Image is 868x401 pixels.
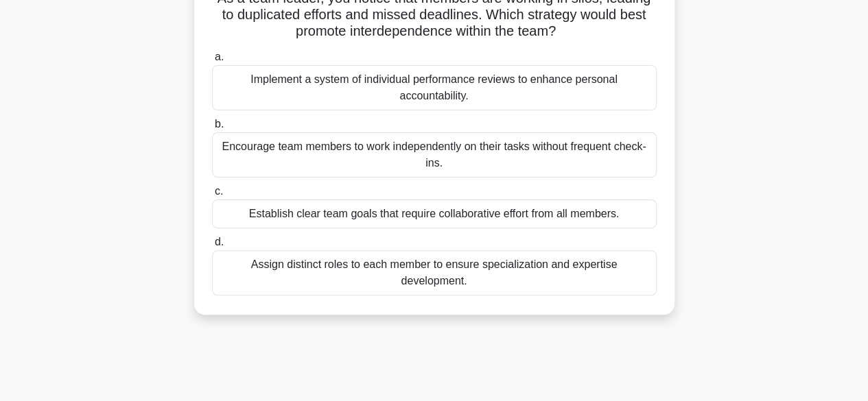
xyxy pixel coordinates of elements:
div: Encourage team members to work independently on their tasks without frequent check-ins. [212,132,657,178]
span: a. [215,51,224,62]
div: Implement a system of individual performance reviews to enhance personal accountability. [212,65,657,110]
div: Establish clear team goals that require collaborative effort from all members. [212,199,657,228]
div: Assign distinct roles to each member to ensure specialization and expertise development. [212,250,657,295]
span: b. [215,118,224,130]
span: d. [215,236,224,247]
span: c. [215,185,223,197]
